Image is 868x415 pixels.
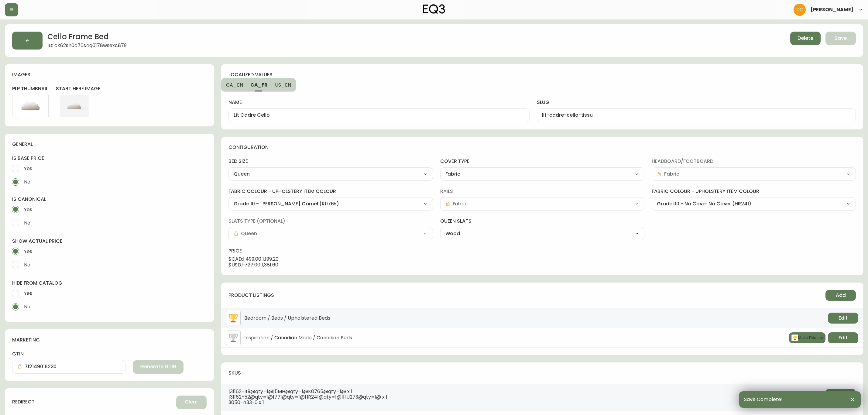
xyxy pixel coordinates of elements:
span: CA_FR [250,82,268,88]
h4: plp thumbnail [12,85,49,94]
h4: marketing [12,337,202,343]
h4: localized values [228,71,273,78]
label: slats type (optional) [228,218,433,225]
h4: skus [228,370,851,376]
button: Copy [825,389,856,400]
span: Delete [798,35,813,42]
img: 7eb451d6983258353faa3212700b340b [794,4,806,16]
h4: product listings [228,292,821,299]
h4: images [12,71,202,78]
img: logo [423,4,445,14]
h4: show actual price [12,238,207,245]
label: fabric colour - upholstery item colour [228,188,433,195]
button: Edit [828,332,858,343]
span: 1,499.00 [243,256,261,262]
label: slug [537,99,856,106]
span: $ USD : [228,261,242,268]
span: Save Complete! [744,397,783,402]
h4: hide from catalog [12,280,207,286]
span: 1,727.00 [242,261,260,268]
span: $ CAD : [228,256,243,262]
h4: is base price [12,155,207,162]
label: fabric colour - upholstery item colour [652,188,856,195]
label: cover type [440,158,644,165]
label: name [228,99,530,106]
span: [PERSON_NAME] [811,7,853,12]
span: 3050-433-0 x 1 [228,400,387,405]
span: ID: ck62sh0c70s4g0178wsexc879 [47,43,127,50]
span: No [24,262,30,268]
span: No [24,220,30,226]
button: Edit [828,313,858,324]
span: Bedroom / Beds / Upholstered Beds [241,315,330,321]
label: queen slats [440,218,644,225]
span: 1,381.60 [260,261,278,268]
span: US_EN [275,82,291,88]
span: Edit [839,315,848,321]
span: No [24,304,30,310]
label: headboard/footboard [652,158,856,165]
input: Select [241,231,420,237]
h4: redirect [12,399,171,405]
span: No [24,179,30,185]
span: Add [836,292,846,299]
span: CA_EN [226,82,243,88]
button: Delete [790,32,821,45]
label: bed size [228,158,433,165]
span: Yes [24,165,32,172]
button: Make Primary [789,332,825,343]
h4: start here image [56,85,100,94]
span: Yes [24,290,32,297]
h4: configuration [228,144,851,151]
span: 1,199.20 [261,256,279,262]
span: Edit [839,334,848,341]
label: rails [440,188,644,195]
input: Select [664,171,843,177]
button: Add [825,290,856,301]
span: |31162-52@qty=1@|771@qty=1@HR241@qty=1@|HU273@qty=1@ x 1 [228,394,387,400]
h4: general [12,141,202,148]
span: Yes [24,206,32,213]
span: Inspiration / Canadian Made / Canadian Beds [241,335,352,341]
span: Yes [24,248,32,255]
label: gtin [12,351,125,357]
input: Select [453,201,632,207]
h4: is canonical [12,196,207,203]
h2: Cello Frame Bed [47,32,127,43]
h4: price [228,240,856,256]
span: |31162-49@qty=1@|5MH@qty=1@K0765@qty=1@ x 1 [228,389,387,394]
